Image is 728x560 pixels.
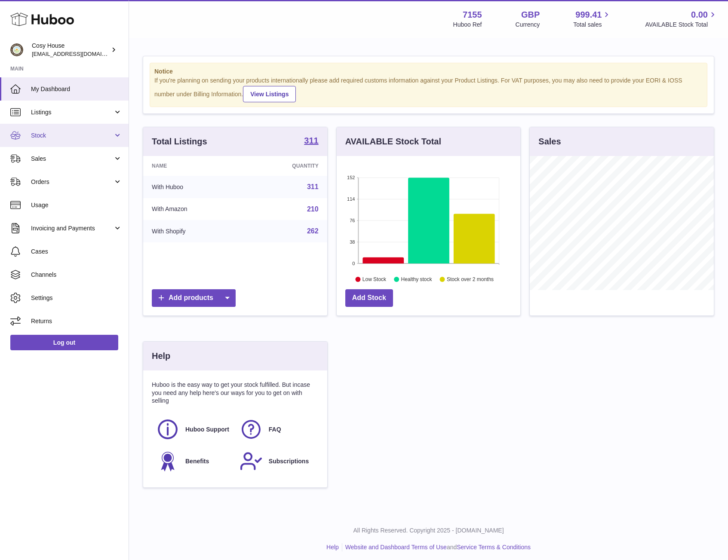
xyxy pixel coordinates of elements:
[345,544,447,551] a: Website and Dashboard Terms of Use
[31,132,113,140] span: Stock
[10,335,118,350] a: Log out
[152,350,170,362] h3: Help
[32,50,126,57] span: [EMAIL_ADDRESS][DOMAIN_NAME]
[345,136,441,147] h3: AVAILABLE Stock Total
[347,175,355,180] text: 152
[154,77,703,102] div: If you're planning on sending your products internationally please add required customs informati...
[326,544,339,551] a: Help
[31,248,122,256] span: Cases
[350,218,355,223] text: 76
[152,136,207,147] h3: Total Listings
[521,9,540,21] strong: GBP
[32,42,109,58] div: Cosy House
[244,156,327,176] th: Quantity
[243,86,296,102] a: View Listings
[350,239,355,245] text: 38
[342,543,531,551] li: and
[31,224,113,233] span: Invoicing and Payments
[154,67,703,76] strong: Notice
[307,227,319,235] a: 262
[136,526,721,535] p: All Rights Reserved. Copyright 2025 - [DOMAIN_NAME]
[269,425,281,434] span: FAQ
[347,196,355,202] text: 114
[31,108,113,116] span: Listings
[307,183,319,190] a: 311
[31,317,122,325] span: Returns
[516,21,540,29] div: Currency
[645,9,718,29] a: 0.00 AVAILABLE Stock Total
[156,418,231,441] a: Huboo Support
[457,544,531,551] a: Service Terms & Conditions
[152,381,319,405] p: Huboo is the easy way to get your stock fulfilled. But incase you need any help here's our ways f...
[143,220,244,242] td: With Shopify
[185,425,229,434] span: Huboo Support
[185,457,209,465] span: Benefits
[573,9,611,29] a: 999.41 Total sales
[31,155,113,163] span: Sales
[352,261,355,266] text: 0
[143,176,244,198] td: With Huboo
[31,201,122,209] span: Usage
[645,21,718,29] span: AVAILABLE Stock Total
[691,9,708,21] span: 0.00
[575,9,602,21] span: 999.41
[304,136,318,147] a: 311
[240,418,314,441] a: FAQ
[304,136,318,145] strong: 311
[453,21,482,29] div: Huboo Ref
[401,276,432,282] text: Healthy stock
[156,450,231,473] a: Benefits
[573,21,611,29] span: Total sales
[307,205,319,213] a: 210
[152,289,236,307] a: Add products
[31,85,122,93] span: My Dashboard
[31,178,113,186] span: Orders
[362,276,387,282] text: Low Stock
[240,450,314,473] a: Subscriptions
[31,271,122,279] span: Channels
[463,9,482,21] strong: 7155
[31,294,122,302] span: Settings
[538,136,561,147] h3: Sales
[10,43,23,56] img: info@wholesomegoods.com
[345,289,393,307] a: Add Stock
[447,276,494,282] text: Stock over 2 months
[143,198,244,220] td: With Amazon
[269,457,309,465] span: Subscriptions
[143,156,244,176] th: Name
